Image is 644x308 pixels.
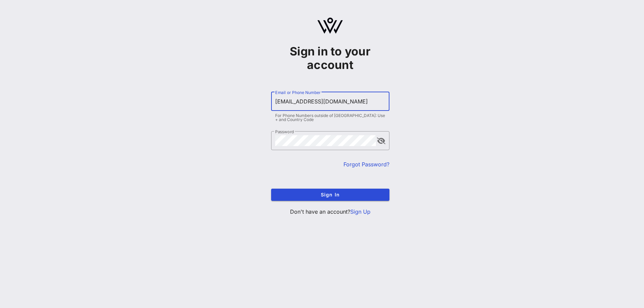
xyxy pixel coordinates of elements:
[271,45,389,72] h1: Sign in to your account
[271,189,389,201] button: Sign In
[350,208,371,215] a: Sign Up
[377,138,385,144] button: append icon
[275,96,385,107] input: Email or Phone Number
[271,208,389,216] p: Don't have an account?
[275,114,385,122] div: For Phone Numbers outside of [GEOGRAPHIC_DATA]: Use + and Country Code
[343,161,389,168] a: Forgot Password?
[277,192,384,197] span: Sign In
[275,129,294,134] label: Password
[317,18,343,34] img: logo.svg
[275,90,320,95] label: Email or Phone Number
